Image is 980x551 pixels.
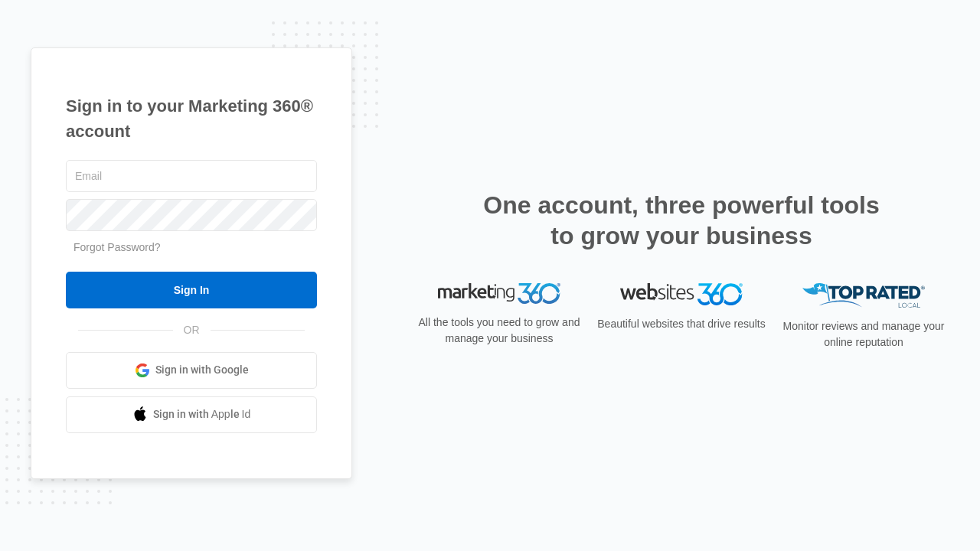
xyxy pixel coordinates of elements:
[66,272,317,308] input: Sign In
[778,318,949,350] p: Monitor reviews and manage your online reputation
[596,316,767,332] p: Beautiful websites that drive results
[413,315,585,347] p: All the tools you need to grow and manage your business
[66,93,317,144] h1: Sign in to your Marketing 360® account
[155,362,249,378] span: Sign in with Google
[620,283,743,305] img: Websites 360
[73,241,161,253] a: Forgot Password?
[802,283,925,308] img: Top Rated Local
[66,160,317,192] input: Email
[153,406,251,422] span: Sign in with Apple Id
[173,322,211,338] span: OR
[66,396,317,433] a: Sign in with Apple Id
[66,352,317,389] a: Sign in with Google
[479,190,884,251] h2: One account, three powerful tools to grow your business
[438,283,560,305] img: Marketing 360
